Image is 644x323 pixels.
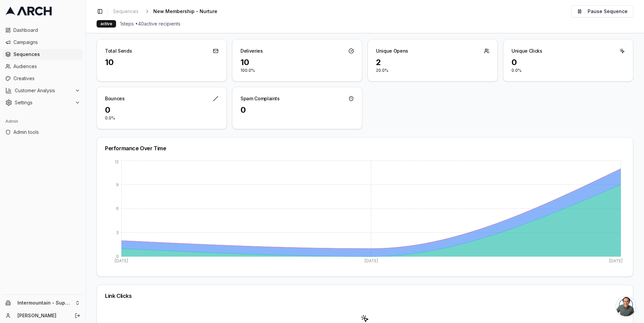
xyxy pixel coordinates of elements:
span: Sequences [113,8,139,15]
div: 0 [105,105,218,115]
span: Dashboard [13,27,80,34]
span: Creatives [13,75,80,82]
p: 0.0% [512,68,625,73]
a: Campaigns [3,37,83,48]
div: Total Sends [105,48,132,54]
tspan: 9 [116,182,119,187]
button: Pause Sequence [571,5,633,17]
p: 0.0% [105,115,218,121]
span: Customer Analysis [15,87,72,94]
div: Performance Over Time [105,146,625,151]
button: Log out [73,311,82,320]
tspan: 3 [116,230,119,235]
p: 100.0% [240,68,354,73]
tspan: [DATE] [115,258,128,263]
span: Campaigns [13,39,80,46]
span: Audiences [13,63,80,70]
tspan: 12 [115,159,119,164]
tspan: 0 [116,254,119,259]
button: Customer Analysis [3,85,83,96]
div: active [97,20,116,28]
tspan: [DATE] [609,258,623,263]
a: Admin tools [3,127,83,138]
div: Open chat [616,296,636,316]
tspan: 6 [116,206,119,211]
div: Admin [3,116,83,127]
div: Bounces [105,95,125,102]
div: Spam Complaints [240,95,280,102]
span: 1 steps • 40 active recipients [120,20,180,27]
div: 10 [105,57,218,68]
div: 0 [512,57,625,68]
div: 2 [376,57,489,68]
tspan: [DATE] [365,258,378,263]
button: Intermountain - Superior Water & Air [3,298,83,308]
a: [PERSON_NAME] [17,312,67,319]
p: 20.0% [376,68,489,73]
a: Sequences [110,7,141,16]
div: Unique Opens [376,48,408,54]
span: Sequences [13,51,80,58]
button: Settings [3,97,83,108]
span: Admin tools [13,129,80,136]
span: New Membership - Nurture [153,8,217,15]
div: 0 [240,105,354,115]
span: Intermountain - Superior Water & Air [17,300,72,306]
div: 10 [240,57,354,68]
span: Settings [15,99,72,106]
div: Deliveries [240,48,263,54]
a: Dashboard [3,25,83,36]
a: Audiences [3,61,83,72]
nav: breadcrumb [110,7,228,16]
a: Creatives [3,73,83,84]
a: Sequences [3,49,83,60]
div: Unique Clicks [512,48,542,54]
div: Link Clicks [105,293,625,299]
